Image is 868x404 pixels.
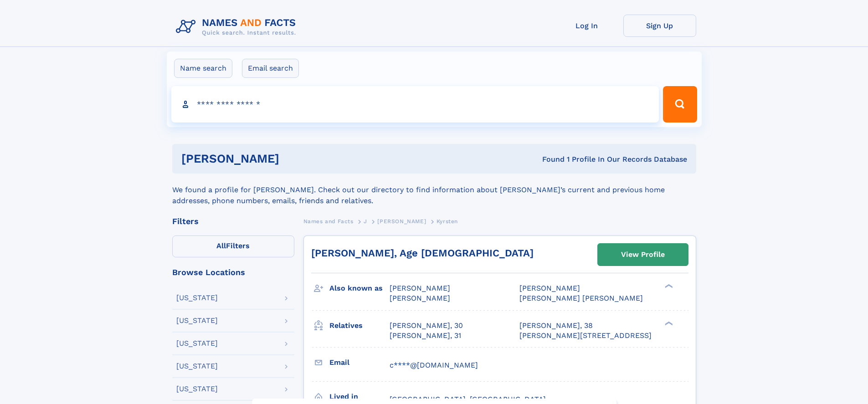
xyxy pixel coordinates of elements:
div: [US_STATE] [176,340,218,347]
h3: Relatives [329,318,390,333]
span: [PERSON_NAME] [PERSON_NAME] [519,294,643,302]
div: We found a profile for [PERSON_NAME]. Check out our directory to find information about [PERSON_N... [172,174,696,206]
div: Filters [172,217,294,225]
label: Filters [172,235,294,257]
a: [PERSON_NAME][STREET_ADDRESS] [519,331,652,341]
a: Log In [550,15,623,37]
div: [US_STATE] [176,385,218,393]
div: ❯ [663,283,673,289]
span: Kyrsten [437,218,458,225]
div: [US_STATE] [176,294,218,302]
a: View Profile [598,244,688,266]
a: J [364,215,367,227]
a: [PERSON_NAME], 30 [390,321,463,331]
h1: [PERSON_NAME] [181,153,411,164]
a: Sign Up [623,15,696,37]
a: [PERSON_NAME], 38 [519,321,593,331]
span: All [216,241,226,250]
h3: Also known as [329,281,390,296]
div: View Profile [621,244,665,265]
span: J [364,218,367,225]
span: [PERSON_NAME] [377,218,426,225]
a: Names and Facts [303,215,354,227]
label: Email search [242,59,299,78]
span: [PERSON_NAME] [519,284,580,292]
div: [US_STATE] [176,363,218,370]
span: [PERSON_NAME] [390,284,450,292]
a: [PERSON_NAME], Age [DEMOGRAPHIC_DATA] [311,247,534,259]
div: ❯ [663,320,673,326]
button: Search Button [663,86,697,123]
img: Logo Names and Facts [172,15,303,39]
a: [PERSON_NAME] [377,215,426,227]
label: Name search [174,59,232,78]
div: [US_STATE] [176,317,218,324]
h3: Email [329,355,390,370]
span: [PERSON_NAME] [390,294,450,302]
div: Found 1 Profile In Our Records Database [411,154,687,164]
input: search input [171,86,659,123]
a: [PERSON_NAME], 31 [390,331,461,341]
div: Browse Locations [172,268,294,276]
span: [GEOGRAPHIC_DATA], [GEOGRAPHIC_DATA] [390,395,546,404]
